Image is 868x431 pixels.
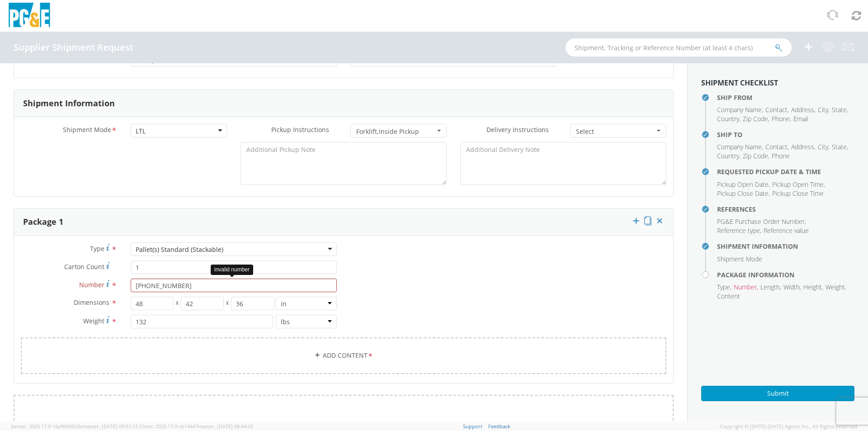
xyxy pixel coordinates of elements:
span: Shipment Mode [63,125,111,136]
h3: Shipment Information [23,99,115,108]
input: Width [181,297,224,310]
input: Shipment, Tracking or Reference Number (at least 4 chars) [566,38,792,57]
a: Support [463,423,482,430]
li: , [717,189,770,198]
button: Forklift,Inside Pickup [350,124,447,137]
h4: Ship To [717,131,854,138]
span: City [818,142,828,151]
span: Company Name [717,142,762,151]
a: Feedback [488,423,510,430]
span: Carton Count [64,262,104,271]
span: master, [DATE] 09:51:12 [83,423,138,430]
span: Select [576,127,655,136]
li: , [765,105,789,114]
li: , [717,283,731,292]
li: , [717,217,806,226]
button: Submit [701,386,854,401]
li: , [772,114,791,123]
span: Reference type [717,226,760,235]
span: Zip Code [743,114,768,123]
li: , [717,105,763,114]
li: , [783,283,801,292]
img: pge-logo-06675f144f4cfa6a6814.png [7,3,52,29]
input: Height [231,297,274,310]
h4: Ship From [717,94,854,101]
li: , [765,142,789,152]
span: Contact [765,105,788,114]
span: Length [760,283,780,291]
span: Shipment Mode [717,255,762,263]
li: , [832,105,848,114]
span: PG&E Purchase Order Number [717,217,805,226]
span: Company Name [717,105,762,114]
span: Phone [772,152,790,160]
span: Server: 2025.17.0-16a969492de [11,423,138,430]
h3: Package 1 [23,218,63,227]
span: Type [717,283,730,291]
div: LTL [136,127,146,136]
li: , [826,283,846,292]
input: Length [131,297,174,310]
span: Dimensions [74,298,109,307]
span: State [832,142,847,151]
span: City [818,105,828,114]
span: X [174,297,181,310]
span: master, [DATE] 08:44:05 [198,423,253,430]
span: Height [803,283,822,291]
span: X [224,297,231,310]
span: Weight [826,283,845,291]
li: , [791,105,816,114]
span: Pickup Close Time [772,189,824,198]
li: , [743,114,769,123]
h4: References [717,206,854,213]
li: , [743,152,769,161]
span: Number [79,280,104,289]
li: , [803,283,823,292]
span: Delivery Instructions [486,125,549,134]
span: Content [717,292,740,300]
span: State [832,105,847,114]
span: Width [783,283,800,291]
h4: Supplier Shipment Request [14,43,133,52]
span: Country [717,152,739,160]
span: Pickup Open Time [772,180,824,189]
div: Pallet(s) Standard (Stackable) [136,245,223,254]
li: , [717,114,741,123]
li: , [717,142,763,152]
span: Contact [765,142,788,151]
li: , [760,283,781,292]
h4: Shipment Information [717,243,854,250]
span: Reference value [764,226,809,235]
div: invalid number [211,265,253,275]
h4: Package Information [717,271,854,278]
li: , [717,152,741,161]
strong: Shipment Checklist [701,78,778,88]
button: Select [570,124,666,137]
span: Weight [83,317,104,325]
li: , [818,142,830,152]
span: Number [734,283,757,291]
span: Zip Code [743,152,768,160]
li: , [791,142,816,152]
span: Pickup Close Date [717,189,769,198]
a: Add Content [21,337,666,374]
li: , [717,180,770,189]
span: Pickup Instructions [271,125,329,134]
span: Phone [772,114,790,123]
span: Country [717,114,739,123]
span: Forklift , Inside Pickup [356,127,435,136]
span: Address [791,142,814,151]
li: , [832,142,848,152]
span: Address [791,105,814,114]
span: Copyright © [DATE]-[DATE] Agistix Inc., All Rights Reserved [720,423,857,430]
li: , [772,180,825,189]
span: Email [793,114,808,123]
li: , [717,226,761,235]
li: , [734,283,758,292]
h4: Requested Pickup Date & Time [717,168,854,175]
li: , [818,105,830,114]
span: Client: 2025.17.0-cb14447 [139,423,253,430]
span: Pickup Open Date [717,180,769,189]
span: Type [90,244,104,253]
